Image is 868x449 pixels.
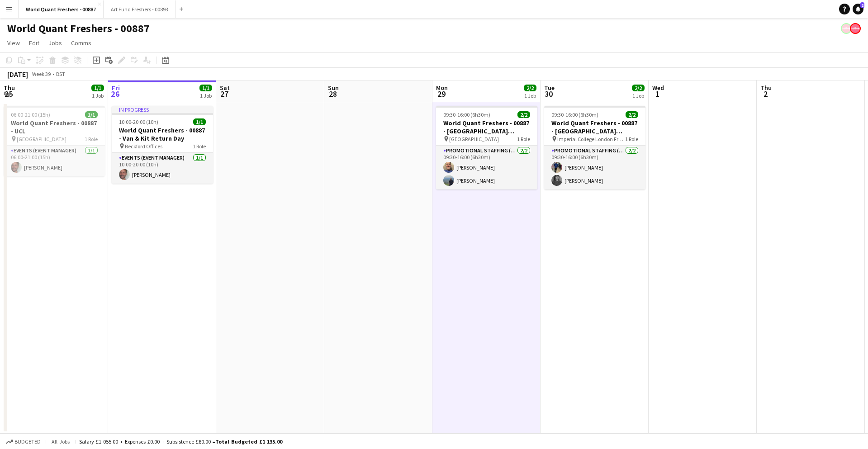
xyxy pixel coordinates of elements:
button: Art Fund Freshers - 00893 [104,0,176,18]
h1: World Quant Freshers - 00887 [7,22,150,35]
h3: World Quant Freshers - 00887 - [GEOGRAPHIC_DATA] Freshers Flyering [436,119,537,135]
app-user-avatar: native Staffing [841,23,852,34]
span: Thu [760,84,772,92]
span: 26 [110,89,120,99]
span: 1/1 [91,85,104,91]
div: In progress [112,106,213,113]
span: 1/1 [85,111,98,118]
a: Comms [67,37,95,49]
span: Comms [71,39,91,47]
span: Mon [436,84,448,92]
span: 2/2 [632,85,645,91]
div: 1 Job [92,92,104,99]
span: Beckford Offices [125,143,162,150]
span: 27 [218,89,230,99]
app-job-card: In progress10:00-20:00 (10h)1/1World Quant Freshers - 00887 - Van & Kit Return Day Beckford Offic... [112,106,213,184]
span: 1/1 [199,85,212,91]
span: 2/2 [626,111,638,118]
span: All jobs [50,438,71,445]
span: Wed [652,84,664,92]
span: Week 39 [30,71,52,77]
div: [DATE] [7,70,28,79]
span: Budgeted [14,439,41,445]
a: Jobs [45,37,66,49]
div: Salary £1 055.00 + Expenses £0.00 + Subsistence £80.00 = [79,438,282,445]
span: Sun [328,84,339,92]
span: 06:00-21:00 (15h) [11,111,50,118]
span: [GEOGRAPHIC_DATA] [449,136,499,142]
span: 1 [651,89,664,99]
span: 2 [759,89,772,99]
h3: World Quant Freshers - 00887 - [GEOGRAPHIC_DATA] London Flyering [544,119,645,135]
app-user-avatar: native Staffing [850,23,861,34]
span: 1 Role [625,136,638,142]
span: 2 [860,2,864,8]
span: 2/2 [517,111,530,118]
span: 09:30-16:00 (6h30m) [443,111,490,118]
span: 1 Role [193,143,206,150]
div: BST [56,71,65,77]
button: World Quant Freshers - 00887 [19,0,104,18]
span: Jobs [48,39,62,47]
span: 28 [327,89,339,99]
span: View [7,39,20,47]
app-job-card: 06:00-21:00 (15h)1/1World Quant Freshers - 00887 - UCL [GEOGRAPHIC_DATA]1 RoleEvents (Event Manag... [4,106,105,176]
span: 1/1 [193,118,206,125]
div: 1 Job [200,92,212,99]
span: 30 [543,89,555,99]
span: 25 [2,89,15,99]
span: 09:30-16:00 (6h30m) [551,111,598,118]
h3: World Quant Freshers - 00887 - Van & Kit Return Day [112,126,213,142]
span: [GEOGRAPHIC_DATA] [17,136,66,142]
span: 2/2 [524,85,536,91]
span: Thu [4,84,15,92]
app-card-role: Promotional Staffing (Brand Ambassadors)2/209:30-16:00 (6h30m)[PERSON_NAME][PERSON_NAME] [436,146,537,189]
app-card-role: Promotional Staffing (Brand Ambassadors)2/209:30-16:00 (6h30m)[PERSON_NAME][PERSON_NAME] [544,146,645,189]
span: 29 [435,89,448,99]
app-job-card: 09:30-16:00 (6h30m)2/2World Quant Freshers - 00887 - [GEOGRAPHIC_DATA] London Flyering Imperial C... [544,106,645,189]
span: Total Budgeted £1 135.00 [215,438,282,445]
button: Budgeted [5,437,42,447]
div: 1 Job [632,92,644,99]
span: Fri [112,84,120,92]
a: 2 [853,4,863,14]
app-card-role: Events (Event Manager)1/110:00-20:00 (10h)[PERSON_NAME] [112,153,213,184]
a: View [4,37,24,49]
app-card-role: Events (Event Manager)1/106:00-21:00 (15h)[PERSON_NAME] [4,146,105,176]
span: 1 Role [85,136,98,142]
span: Imperial College London Freshers [557,136,625,142]
span: 1 Role [517,136,530,142]
div: 1 Job [524,92,536,99]
a: Edit [25,37,43,49]
span: Edit [29,39,39,47]
span: Sat [220,84,230,92]
app-job-card: 09:30-16:00 (6h30m)2/2World Quant Freshers - 00887 - [GEOGRAPHIC_DATA] Freshers Flyering [GEOGRAP... [436,106,537,189]
h3: World Quant Freshers - 00887 - UCL [4,119,105,135]
span: Tue [544,84,555,92]
span: 10:00-20:00 (10h) [119,118,158,125]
